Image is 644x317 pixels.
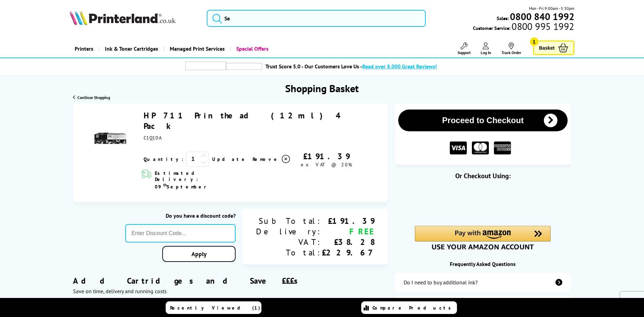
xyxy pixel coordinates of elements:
a: Compare Products [361,301,457,314]
div: Delivery: [256,226,322,237]
input: Enter Discount Code... [125,224,236,243]
span: C1Q10A [144,135,161,141]
button: Proceed to Checkout [398,110,567,131]
a: Recently Viewed (1) [166,301,261,314]
img: HP 711 Printhead (12ml) 4 Pack [94,122,126,154]
a: Apply [162,246,236,262]
div: Do you have a discount code? [125,212,236,219]
a: Continue Shopping [73,95,110,100]
sup: th [163,182,167,187]
div: Add Cartridges and Save £££s [73,265,388,305]
a: Printerland Logo [70,10,198,27]
a: 0800 840 1992 [509,13,574,20]
span: Log In [481,50,491,55]
div: Or Checkout Using: [395,171,571,180]
img: American Express [494,141,511,155]
span: Ink & Toner Cartridges [105,40,158,57]
iframe: PayPal [415,191,551,206]
span: Remove [253,156,279,162]
div: Frequently Asked Questions [395,261,571,267]
span: Sales: [497,15,509,21]
a: additional-ink [395,273,571,292]
b: 0800 840 1992 [510,10,574,23]
a: HP 711 Printhead (12ml) 4 Pack [144,110,348,131]
a: Special Offers [230,40,274,57]
a: Track Order [501,43,521,55]
img: trustpilot rating [185,62,226,70]
div: £38.28 [322,237,374,247]
input: Se [207,10,426,27]
span: Compare Products [372,305,455,311]
span: 1 [530,37,538,46]
div: FREE [322,226,374,237]
a: Ink & Toner Cartridges [98,40,163,57]
div: Save on time, delivery and running costs [73,288,388,295]
img: VISA [450,141,467,155]
span: 0800 995 1992 [511,23,574,30]
a: Update [212,156,247,162]
a: items-arrive [395,296,571,315]
span: Recently Viewed (1) [170,305,260,311]
span: Mon - Fri 9:00am - 5:30pm [529,5,574,12]
a: Delete item from your basket [253,154,291,164]
div: Total: [256,247,322,258]
span: Quantity: [144,156,183,162]
span: Read over 8,000 Great Reviews! [362,63,437,70]
span: ex VAT @ 20% [301,162,352,168]
span: Estimated Delivery: 09 September [155,170,239,190]
div: £191.39 [291,151,362,162]
div: Sub Total: [256,216,322,226]
a: Log In [481,43,491,55]
span: Basket [539,43,555,52]
a: Trust Score 5.0 - Our Customers Love Us -Read over 8,000 Great Reviews! [265,63,437,70]
div: £229.67 [322,247,374,258]
span: Customer Service: [473,23,574,31]
div: VAT: [256,237,322,247]
img: trustpilot rating [226,63,262,70]
a: Managed Print Services [163,40,230,57]
img: MASTER CARD [472,141,489,155]
a: Support [458,43,471,55]
h1: Shopping Basket [285,82,359,95]
a: Basket 1 [533,40,574,55]
span: Support [458,50,471,55]
a: Printers [70,40,98,57]
span: Continue Shopping [77,95,110,100]
div: Amazon Pay - Use your Amazon account [415,226,551,250]
div: Do I need to buy additional ink? [404,279,478,286]
img: Printerland Logo [70,10,176,25]
div: £191.39 [322,216,374,226]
